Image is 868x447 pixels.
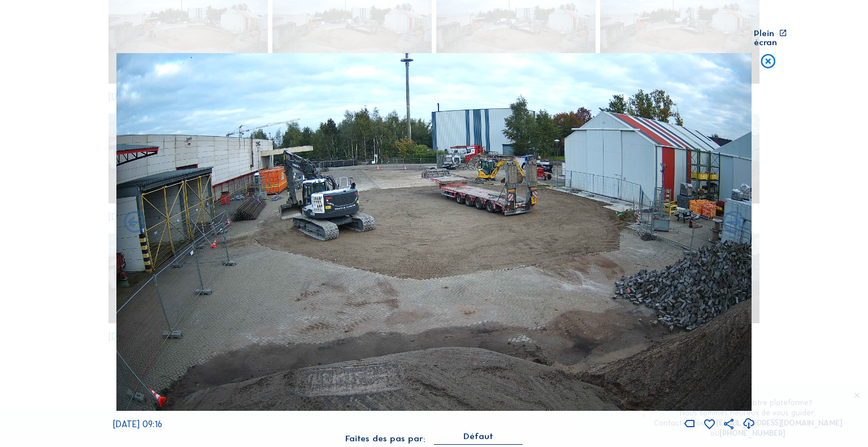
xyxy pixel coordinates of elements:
[121,210,147,236] i: Forward
[434,431,523,444] div: Défaut
[721,210,747,236] i: Back
[113,419,162,429] span: [DATE] 09:16
[116,53,752,411] img: Image
[754,29,777,46] div: Plein écran
[345,434,426,442] div: Faites des pas par:
[463,431,493,441] div: Défaut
